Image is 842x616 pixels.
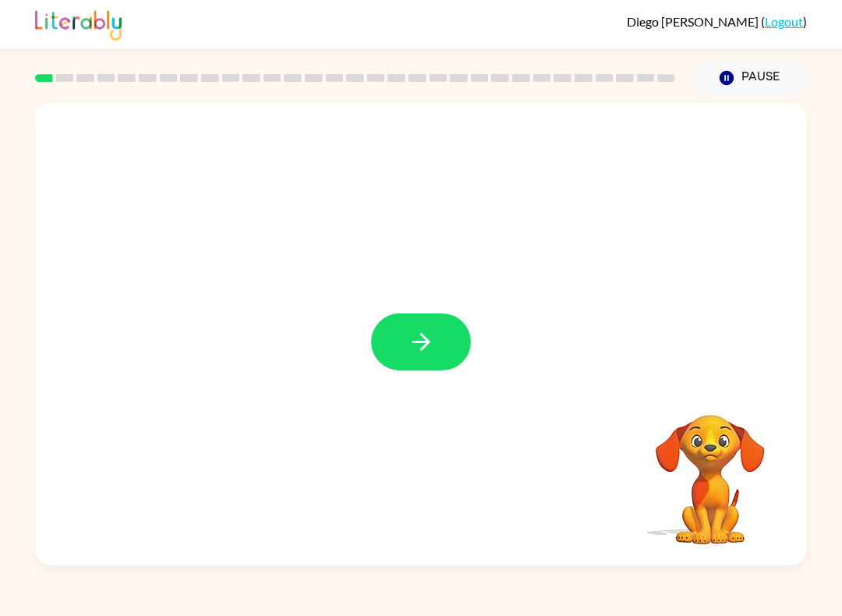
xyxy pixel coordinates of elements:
button: Pause [694,60,807,96]
video: Your browser must support playing .mp4 files to use Literably. Please try using another browser. [632,391,788,547]
div: ( ) [627,14,807,29]
span: Diego [PERSON_NAME] [627,14,761,29]
a: Logout [765,14,803,29]
img: Literably [35,6,122,41]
